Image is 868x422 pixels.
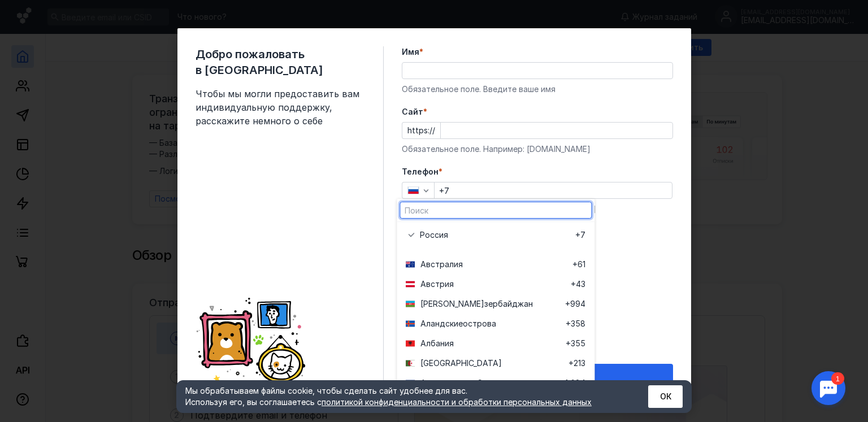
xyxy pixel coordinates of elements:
div: Мы обрабатываем файлы cookie, чтобы сделать сайт удобнее для вас. Используя его, вы соглашаетесь c [185,385,620,408]
span: Самоа [477,377,502,389]
span: [PERSON_NAME] [420,298,484,310]
button: [GEOGRAPHIC_DATA]+213 [397,353,594,373]
span: Аландские [420,318,463,329]
button: Аландскиеострова+358 [397,314,594,333]
span: Телефон [402,166,439,177]
span: +61 [572,259,585,270]
span: +7 [575,229,585,241]
span: +994 [565,298,585,310]
span: я [458,259,463,270]
span: +1 684 [560,377,585,389]
span: зербайджан [484,298,533,310]
span: +213 [568,358,585,369]
span: рия [440,279,454,290]
button: АмериканскоеСамоа+1 684 [397,373,594,393]
span: ния [440,338,454,349]
span: Ро [420,229,430,241]
a: политикой конфиденциальности и обработки персональных данных [322,397,592,407]
div: Обязательное поле. Например: [DOMAIN_NAME] [402,143,673,155]
span: Авст [420,279,440,290]
button: [PERSON_NAME]зербайджан+994 [397,294,594,314]
div: grid [397,222,594,403]
span: ссия [430,229,448,241]
span: +358 [566,318,585,329]
span: [GEOGRAPHIC_DATA] [420,358,502,369]
span: Cайт [402,106,423,118]
button: Албания+355 [397,333,594,353]
span: Алба [420,338,440,349]
span: Американское [420,377,477,389]
span: Добро пожаловать в [GEOGRAPHIC_DATA] [196,46,365,78]
span: Имя [402,46,419,58]
span: Австрали [420,259,458,270]
button: ОК [648,385,683,408]
span: острова [463,318,496,329]
span: +43 [571,279,585,290]
div: Обязательное поле. Введите ваше имя [402,84,673,95]
button: Россия+7 [397,225,594,245]
input: Поиск [400,202,591,218]
button: Австрия+43 [397,274,594,294]
div: 1 [25,7,38,19]
span: +355 [566,338,585,349]
span: Чтобы мы могли предоставить вам индивидуальную поддержку, расскажите немного о себе [196,87,365,128]
button: Австралия+61 [397,254,594,274]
